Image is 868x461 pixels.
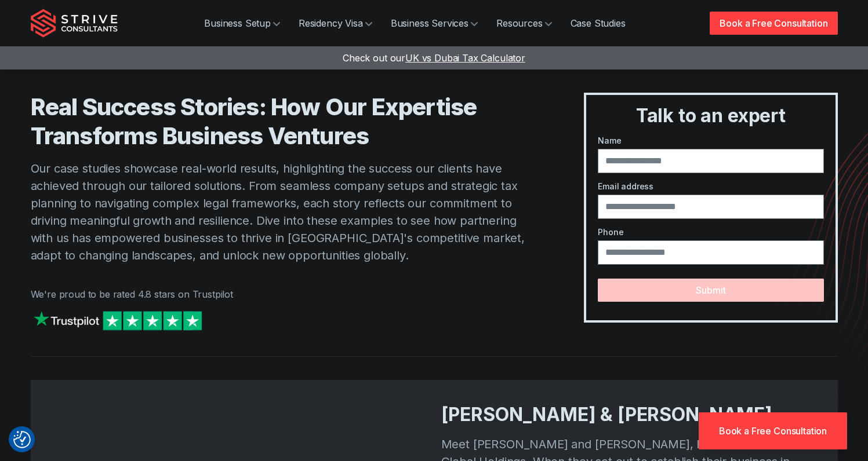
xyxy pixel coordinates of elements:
[487,12,561,35] a: Resources
[598,134,823,147] label: Name
[561,12,635,35] a: Case Studies
[289,12,382,35] a: Residency Visa
[343,52,525,64] a: Check out ourUK vs Dubai Tax Calculator
[31,308,205,333] img: Strive on Trustpilot
[31,287,538,301] p: We're proud to be rated 4.8 stars on Trustpilot
[591,104,830,127] h3: Talk to an expert
[31,160,538,264] p: Our case studies showcase real-world results, highlighting the success our clients have achieved ...
[195,12,289,35] a: Business Setup
[405,52,525,64] span: UK vs Dubai Tax Calculator
[13,431,31,448] img: Revisit consent button
[31,93,538,151] h1: Real Success Stories: How Our Expertise Transforms Business Ventures
[710,12,837,35] a: Book a Free Consultation
[598,180,823,192] label: Email address
[598,226,823,238] label: Phone
[441,403,815,426] h2: [PERSON_NAME] & [PERSON_NAME]
[31,9,118,38] img: Strive Consultants
[699,412,847,449] a: Book a Free Consultation
[13,431,31,448] button: Consent Preferences
[382,12,487,35] a: Business Services
[598,279,823,302] button: Submit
